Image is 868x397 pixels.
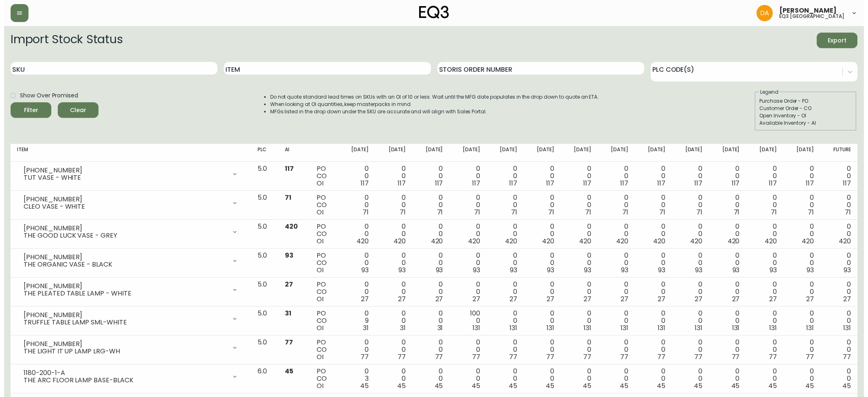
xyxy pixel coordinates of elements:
div: 0 0 [823,252,847,274]
span: 93 [580,265,587,275]
div: 0 0 [563,252,587,274]
span: 117 [505,179,513,188]
div: 0 0 [415,223,439,245]
div: [PHONE_NUMBER]THE LIGHT IT UP LAMP LRG-WH [13,339,241,357]
div: 0 0 [489,223,513,245]
legend: Legend [755,88,775,96]
div: 0 0 [526,310,550,332]
th: [DATE] [705,144,742,162]
div: 0 9 [341,310,365,332]
span: 77 [281,337,289,347]
span: 77 [505,352,513,362]
div: THE GOOD LUCK VASE - GREY [20,232,223,239]
div: 0 0 [452,368,476,390]
div: 0 0 [341,339,365,361]
span: 77 [579,352,587,362]
span: 117 [765,179,773,188]
div: THE LIGHT IT UP LAMP LRG-WH [20,348,223,355]
div: 0 0 [452,223,476,245]
span: 93 [543,265,550,275]
div: 0 0 [674,368,698,390]
span: 93 [802,265,810,275]
div: [PHONE_NUMBER] [20,196,223,203]
span: OI [313,207,319,217]
div: 0 0 [600,310,624,332]
div: 0 0 [823,165,847,187]
th: PLC [247,144,274,162]
div: 0 0 [711,339,735,361]
span: 420 [352,236,365,246]
span: 117 [690,179,698,188]
div: PO CO [313,310,328,332]
span: 27 [431,294,439,304]
span: 420 [686,236,698,246]
span: 71 [618,207,624,217]
span: 420 [427,236,439,246]
span: 77 [616,352,624,362]
div: 0 0 [748,223,772,245]
div: 0 0 [674,339,698,361]
div: 0 0 [711,252,735,274]
span: 71 [507,207,513,217]
span: 27 [839,294,847,304]
span: 31 [433,323,439,333]
th: Future [816,144,853,162]
div: 0 0 [489,368,513,390]
span: 27 [617,294,624,304]
div: THE ARC FLOOR LAMP BASE-BLACK [20,377,223,384]
span: 117 [579,179,587,188]
div: 0 0 [637,339,661,361]
div: Purchase Order - PO [755,97,848,105]
span: OI [313,323,319,333]
div: TUT VASE - WHITE [20,174,223,181]
span: 131 [654,323,661,333]
div: 0 0 [711,281,735,303]
span: 420 [724,236,736,246]
div: [PHONE_NUMBER] [20,340,223,348]
div: 0 0 [489,339,513,361]
th: AI [274,144,306,162]
span: 420 [538,236,550,246]
div: 0 0 [786,165,810,187]
td: 5.0 [247,162,274,191]
span: 31 [281,309,287,318]
span: 93 [691,265,698,275]
span: 131 [839,323,847,333]
td: 5.0 [247,278,274,307]
div: 0 0 [600,368,624,390]
span: 45 [281,366,289,376]
span: 93 [394,265,402,275]
span: Show Over Promised [16,91,74,100]
span: 131 [542,323,550,333]
th: [DATE] [408,144,445,162]
th: [DATE] [668,144,705,162]
span: 117 [802,179,810,188]
li: When looking at OI quantities, keep masterpacks in mind. [266,101,595,108]
span: OI [313,236,319,246]
span: 71 [581,207,587,217]
div: 0 0 [600,194,624,216]
div: THE ORGANIC VASE - BLACK [20,261,223,268]
div: [PHONE_NUMBER] [20,225,223,232]
span: 117 [542,179,550,188]
span: 77 [690,352,698,362]
span: OI [313,294,319,304]
div: 0 0 [563,194,587,216]
span: 77 [802,352,810,362]
td: 5.0 [247,307,274,335]
span: 93 [281,251,289,260]
span: 131 [691,323,698,333]
th: [DATE] [483,144,520,162]
div: 0 0 [526,252,550,274]
span: 27 [542,294,550,304]
div: 0 0 [674,310,698,332]
span: 27 [505,294,513,304]
span: 71 [281,193,287,202]
div: 0 0 [341,281,365,303]
span: 117 [281,164,290,173]
span: 71 [730,207,736,217]
div: 0 0 [786,368,810,390]
span: 131 [505,323,513,333]
div: 0 0 [563,339,587,361]
th: [DATE] [594,144,631,162]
